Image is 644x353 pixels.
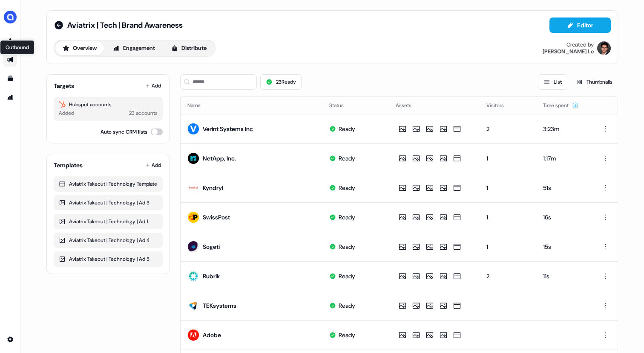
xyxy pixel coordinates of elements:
[203,154,236,163] div: NetApp, Inc.
[339,213,355,222] div: Ready
[549,18,611,33] button: Editor
[543,98,579,113] button: Time spent
[106,41,162,55] button: Engagement
[3,333,17,346] a: Go to integrations
[3,90,17,104] a: Go to attribution
[538,74,567,90] button: List
[203,242,220,251] div: Sogeti
[101,128,147,136] label: Auto sync CRM lists
[543,242,584,251] div: 15s
[486,125,529,133] div: 2
[187,98,211,113] button: Name
[59,180,158,188] div: Aviatrix Takeout | Technology Template
[129,109,158,117] div: 23 accounts
[3,72,17,85] a: Go to templates
[203,331,221,339] div: Adobe
[54,82,74,90] div: Targets
[203,184,223,192] div: Kyndryl
[59,236,158,245] div: Aviatrix Takeout | Technology | Ad 4
[486,272,529,280] div: 2
[203,213,230,222] div: SwissPost
[486,242,529,251] div: 1
[144,159,163,171] button: Add
[339,242,355,251] div: Ready
[571,74,618,90] button: Thumbnails
[59,109,74,117] div: Added
[59,255,158,263] div: Aviatrix Takeout | Technology | Ad 5
[144,80,163,92] button: Add
[339,184,355,192] div: Ready
[543,154,584,163] div: 1:17m
[59,198,158,207] div: Aviatrix Takeout | Technology | Ad 3
[543,272,584,280] div: 11s
[543,125,584,133] div: 3:23m
[67,20,183,30] span: Aviatrix | Tech | Brand Awareness
[549,22,611,31] a: Editor
[59,217,158,226] div: Aviatrix Takeout | Technology | Ad 1
[3,34,17,48] a: Go to prospects
[339,125,355,133] div: Ready
[164,41,214,55] button: Distribute
[203,301,236,310] div: TEKsystems
[59,100,158,109] div: Hubspot accounts
[339,301,355,310] div: Ready
[54,161,83,169] div: Templates
[203,125,253,133] div: Verint Systems Inc
[486,154,529,163] div: 1
[566,41,594,48] div: Created by
[486,213,529,222] div: 1
[203,272,220,280] div: Rubrik
[543,184,584,192] div: 51s
[260,74,302,90] button: 23Ready
[486,98,514,113] button: Visitors
[486,184,529,192] div: 1
[55,41,104,55] button: Overview
[339,154,355,163] div: Ready
[389,97,480,114] th: Assets
[329,98,354,113] button: Status
[339,331,355,339] div: Ready
[339,272,355,280] div: Ready
[543,213,584,222] div: 16s
[3,53,17,67] a: Go to outbound experience
[543,48,594,55] div: [PERSON_NAME] Le
[597,41,611,55] img: Hugh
